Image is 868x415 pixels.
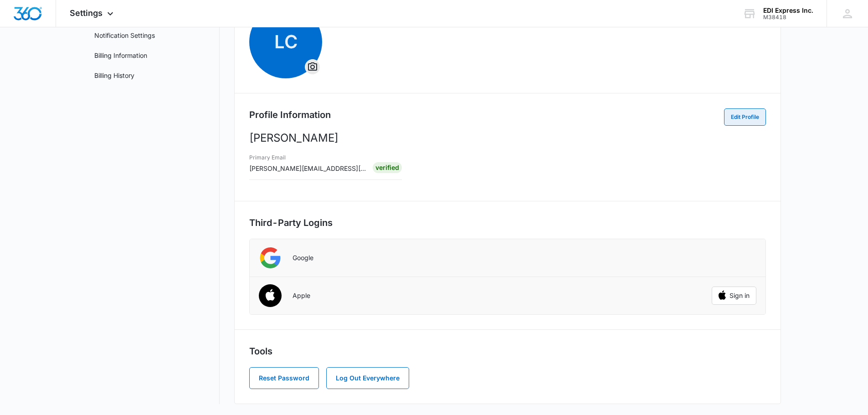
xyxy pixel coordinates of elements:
[249,130,766,146] p: [PERSON_NAME]
[724,108,766,126] button: Edit Profile
[249,164,464,172] span: [PERSON_NAME][EMAIL_ADDRESS][PERSON_NAME][DOMAIN_NAME]
[249,5,322,78] span: LCOverflow Menu
[249,154,366,162] h3: Primary Email
[712,287,756,305] button: Sign in
[326,367,409,389] button: Log Out Everywhere
[305,60,320,74] button: Overflow Menu
[249,344,766,358] h2: Tools
[70,8,103,18] span: Settings
[94,71,134,80] a: Billing History
[763,7,813,14] div: account name
[707,248,761,268] iframe: Sign in with Google Button
[94,51,147,60] a: Billing Information
[259,246,282,269] img: Google
[249,216,766,230] h2: Third-Party Logins
[94,31,155,40] a: Notification Settings
[249,367,319,389] button: Reset Password
[249,5,322,78] span: LC
[293,292,310,300] p: Apple
[373,162,402,173] div: Verified
[293,254,313,262] p: Google
[253,279,288,313] img: Apple
[249,108,331,122] h2: Profile Information
[763,14,813,20] div: account id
